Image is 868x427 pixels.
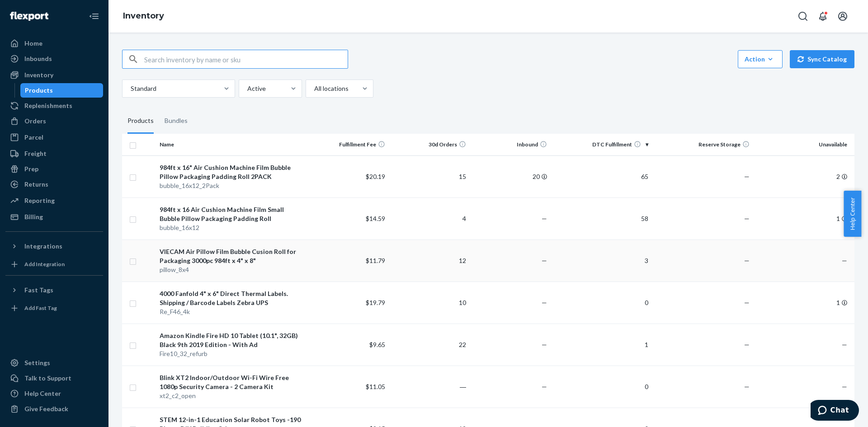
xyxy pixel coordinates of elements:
[542,299,547,306] span: —
[551,134,652,155] th: DTC Fulfillment
[366,173,385,180] span: $20.19
[652,134,753,155] th: Reserve Storage
[366,215,385,222] span: $14.59
[165,108,188,134] div: Bundles
[753,134,854,155] th: Unavailable
[144,50,348,68] input: Search inventory by name or sku
[5,146,103,161] a: Freight
[25,86,53,95] div: Products
[366,383,385,390] span: $11.05
[389,239,470,282] td: 12
[156,134,308,155] th: Name
[542,383,547,390] span: —
[551,197,652,239] td: 58
[24,389,61,398] div: Help Center
[24,164,38,174] div: Prep
[5,130,103,145] a: Parcel
[24,286,53,295] div: Fast Tags
[842,383,847,390] span: —
[366,257,385,264] span: $11.79
[24,304,57,312] div: Add Fast Tag
[366,299,385,306] span: $19.79
[5,210,103,224] a: Billing
[844,191,861,237] button: Help Center
[160,307,304,316] div: Re_F46_4k
[470,155,551,197] td: 20
[24,260,65,268] div: Add Integration
[160,163,304,181] div: 984ft x 16" Air Cushion Machine Film Bubble Pillow Packaging Padding Roll 2PACK
[5,257,103,272] a: Add Integration
[744,299,750,306] span: —
[744,173,750,180] span: —
[389,197,470,239] td: 4
[389,282,470,324] td: 10
[246,84,247,93] input: Active
[24,54,52,63] div: Inbounds
[5,52,103,66] a: Inbounds
[160,265,304,274] div: pillow_8x4
[794,7,812,25] button: Open Search Box
[24,374,71,383] div: Talk to Support
[5,193,103,208] a: Reporting
[160,205,304,223] div: 984ft x 16 Air Cushion Machine Film Small Bubble Pillow Packaging Padding Roll
[753,197,854,239] td: 1
[551,239,652,282] td: 3
[20,83,104,98] a: Products
[24,133,43,142] div: Parcel
[551,366,652,408] td: 0
[542,257,547,264] span: —
[753,282,854,324] td: 1
[24,39,42,48] div: Home
[160,373,304,391] div: Blink XT2 Indoor/Outdoor Wi-Fi Wire Free 1080p Security Camera - 2 Camera Kit
[24,70,53,80] div: Inventory
[160,349,304,358] div: Fire10_32_refurb
[814,7,832,25] button: Open notifications
[5,301,103,315] a: Add Fast Tag
[160,289,304,307] div: 4000 Fanfold 4" x 6" Direct Thermal Labels. Shipping / Barcode Labels Zebra UPS
[24,404,68,413] div: Give Feedback
[551,324,652,366] td: 1
[470,134,551,155] th: Inbound
[745,55,776,64] div: Action
[744,215,750,222] span: —
[24,212,43,221] div: Billing
[24,242,62,251] div: Integrations
[5,68,103,82] a: Inventory
[542,215,547,222] span: —
[5,402,103,416] button: Give Feedback
[738,50,783,68] button: Action
[551,282,652,324] td: 0
[744,257,750,264] span: —
[24,196,55,205] div: Reporting
[24,101,72,110] div: Replenishments
[369,341,385,348] span: $9.65
[389,366,470,408] td: ―
[5,162,103,176] a: Prep
[160,181,304,190] div: bubble_16x12_2Pack
[790,50,854,68] button: Sync Catalog
[5,36,103,51] a: Home
[116,3,171,29] ol: breadcrumbs
[160,223,304,232] div: bubble_16x12
[24,149,47,158] div: Freight
[551,155,652,197] td: 65
[389,155,470,197] td: 15
[10,12,48,21] img: Flexport logo
[5,114,103,128] a: Orders
[389,134,470,155] th: 30d Orders
[24,358,50,367] div: Settings
[85,7,103,25] button: Close Navigation
[5,239,103,253] button: Integrations
[123,11,164,21] a: Inventory
[744,341,750,348] span: —
[842,341,847,348] span: —
[24,180,48,189] div: Returns
[160,331,304,349] div: Amazon Kindle Fire HD 10 Tablet (10.1", 32GB) Black 9th 2019 Edition - With Ad
[313,84,314,93] input: All locations
[744,383,750,390] span: —
[834,7,852,25] button: Open account menu
[753,155,854,197] td: 2
[24,117,46,126] div: Orders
